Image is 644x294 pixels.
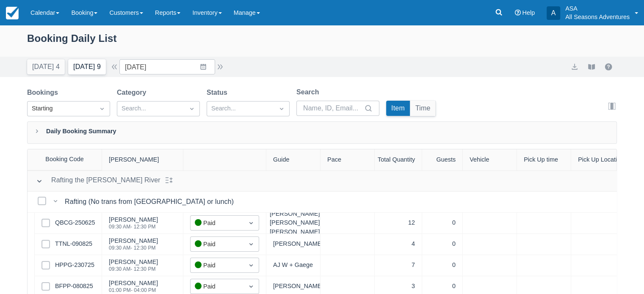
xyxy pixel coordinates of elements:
[117,88,149,98] label: Category
[410,101,436,116] button: Time
[266,234,321,255] div: [PERSON_NAME]
[517,149,571,170] div: Pick Up time
[514,10,520,16] i: Help
[119,59,215,74] input: Date
[109,259,158,265] div: [PERSON_NAME]
[422,149,463,170] div: Guests
[247,261,255,269] span: Dropdown icon
[65,197,237,207] div: Rafting (No trans from [GEOGRAPHIC_DATA] or lunch)
[27,59,65,74] button: [DATE] 4
[296,87,322,97] label: Search
[55,239,92,249] a: TTNL-090825
[565,13,630,21] p: All Seasons Adventures
[109,288,158,293] div: 01:00 PM - 04:00 PM
[303,101,362,116] input: Name, ID, Email...
[571,149,625,170] div: Pick Up Location
[27,30,617,55] div: Booking Daily List
[68,59,106,74] button: [DATE] 9
[247,282,255,291] span: Dropdown icon
[463,149,517,170] div: Vehicle
[109,217,158,223] div: [PERSON_NAME]
[565,4,630,13] p: ASA
[55,282,93,291] a: BFPP-080825
[109,224,158,229] div: 09:30 AM - 12:30 PM
[195,261,239,270] div: Paid
[195,239,239,249] div: Paid
[109,267,158,272] div: 09:30 AM - 12:30 PM
[33,173,164,189] button: Rafting the [PERSON_NAME] River
[547,6,560,20] div: A
[375,234,422,255] div: 4
[109,280,158,286] div: [PERSON_NAME]
[207,88,231,98] label: Status
[422,234,463,255] div: 0
[195,218,239,228] div: Paid
[375,255,422,276] div: 7
[422,213,463,234] div: 0
[27,121,617,144] div: Daily Booking Summary
[32,104,90,113] div: Starting
[266,149,321,170] div: Guide
[247,219,255,227] span: Dropdown icon
[27,88,61,98] label: Bookings
[188,104,196,113] span: Dropdown icon
[109,238,158,244] div: [PERSON_NAME]
[266,255,321,276] div: AJ W + Gaege
[55,261,94,270] a: HPPG-230725
[522,9,535,16] span: Help
[102,149,183,170] div: [PERSON_NAME]
[375,149,422,170] div: Total Quantity
[247,240,255,248] span: Dropdown icon
[277,104,286,113] span: Dropdown icon
[28,149,102,170] div: Booking Code
[422,255,463,276] div: 0
[321,149,375,170] div: Pace
[375,213,422,234] div: 12
[6,7,19,19] img: checkfront-main-nav-mini-logo.png
[109,245,158,250] div: 09:30 AM - 12:30 PM
[266,213,321,234] div: [PERSON_NAME], [PERSON_NAME], [PERSON_NAME]
[195,282,239,291] div: Paid
[569,62,580,72] button: export
[98,104,106,113] span: Dropdown icon
[386,101,410,116] button: Item
[55,218,95,228] a: QBCG-250625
